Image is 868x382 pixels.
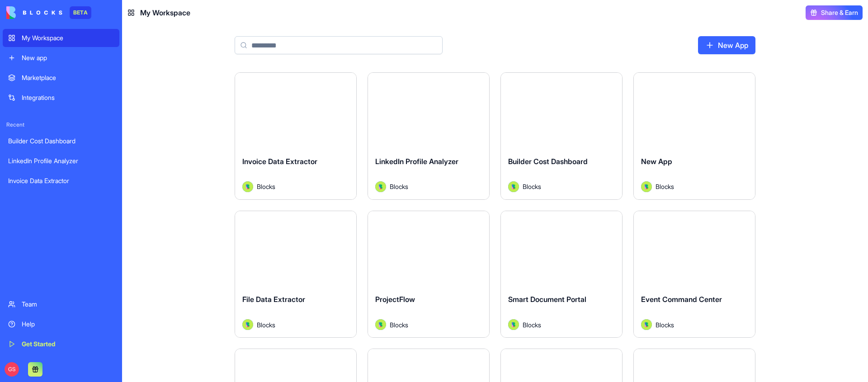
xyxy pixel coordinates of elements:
[22,300,114,309] div: Team
[641,181,652,192] img: Avatar
[375,319,386,330] img: Avatar
[3,121,119,128] span: Recent
[22,73,114,82] div: Marketplace
[375,295,415,304] span: ProjectFlow
[8,156,114,165] div: LinkedIn Profile Analyzer
[656,320,674,330] span: Blocks
[70,6,91,19] div: BETA
[6,6,62,19] img: logo
[257,182,275,191] span: Blocks
[3,69,119,87] a: Marketplace
[242,295,305,304] span: File Data Extractor
[806,5,863,20] button: Share & Earn
[6,6,91,19] a: BETA
[242,181,253,192] img: Avatar
[375,157,458,166] span: LinkedIn Profile Analyzer
[368,72,490,200] a: LinkedIn Profile AnalyzerAvatarBlocks
[22,320,114,329] div: Help
[3,49,119,67] a: New app
[3,132,119,150] a: Builder Cost Dashboard
[523,182,541,191] span: Blocks
[3,315,119,333] a: Help
[22,53,114,62] div: New app
[235,72,357,200] a: Invoice Data ExtractorAvatarBlocks
[22,33,114,42] div: My Workspace
[3,295,119,313] a: Team
[235,211,357,338] a: File Data ExtractorAvatarBlocks
[508,319,519,330] img: Avatar
[22,93,114,102] div: Integrations
[8,137,114,146] div: Builder Cost Dashboard
[390,320,408,330] span: Blocks
[257,320,275,330] span: Blocks
[641,319,652,330] img: Avatar
[641,157,672,166] span: New App
[3,152,119,170] a: LinkedIn Profile Analyzer
[3,29,119,47] a: My Workspace
[3,172,119,190] a: Invoice Data Extractor
[508,295,586,304] span: Smart Document Portal
[641,295,722,304] span: Event Command Center
[3,89,119,107] a: Integrations
[633,72,755,200] a: New AppAvatarBlocks
[500,211,623,338] a: Smart Document PortalAvatarBlocks
[140,7,190,18] span: My Workspace
[821,8,858,17] span: Share & Earn
[633,211,755,338] a: Event Command CenterAvatarBlocks
[3,335,119,353] a: Get Started
[390,182,408,191] span: Blocks
[508,181,519,192] img: Avatar
[375,181,386,192] img: Avatar
[242,157,317,166] span: Invoice Data Extractor
[5,362,19,377] span: GS
[523,320,541,330] span: Blocks
[500,72,623,200] a: Builder Cost DashboardAvatarBlocks
[8,176,114,185] div: Invoice Data Extractor
[22,340,114,349] div: Get Started
[242,319,253,330] img: Avatar
[368,211,490,338] a: ProjectFlowAvatarBlocks
[698,36,755,54] a: New App
[508,157,588,166] span: Builder Cost Dashboard
[656,182,674,191] span: Blocks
